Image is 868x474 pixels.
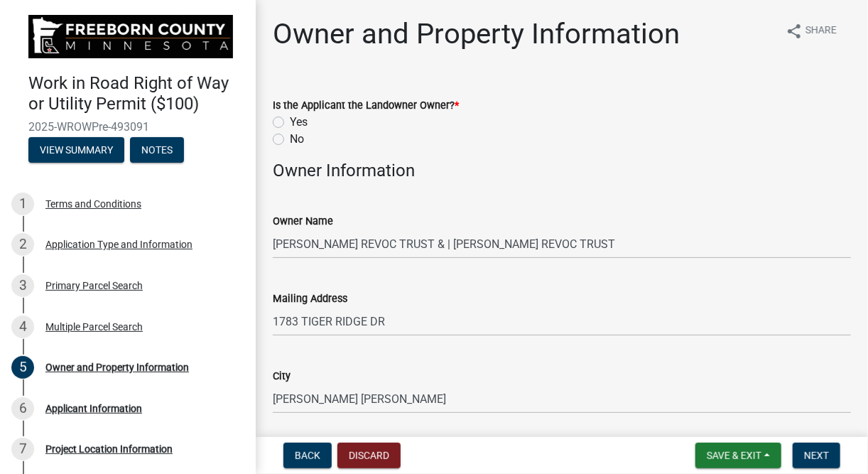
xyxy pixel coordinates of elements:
button: shareShare [774,17,848,45]
span: Back [295,450,320,461]
div: Application Type and Information [45,239,192,249]
button: Save & Exit [695,443,781,468]
span: Share [805,23,837,40]
button: View Summary [28,137,124,163]
div: 5 [11,356,34,379]
label: City [273,372,291,382]
span: 2025-WROWPre-493091 [28,120,227,134]
label: Mailing Address [273,294,347,304]
label: Owner Name [273,217,333,227]
div: 3 [11,274,34,297]
wm-modal-confirm: Summary [28,145,124,156]
h4: Owner Information [273,161,851,181]
span: Next [804,450,829,461]
div: Applicant Information [45,404,142,414]
h1: Owner and Property Information [273,17,680,51]
div: 2 [11,233,34,256]
button: Discard [337,443,401,468]
span: Save & Exit [707,450,761,461]
wm-modal-confirm: Notes [130,145,184,156]
div: Primary Parcel Search [45,281,143,291]
div: Multiple Parcel Search [45,322,143,332]
h4: Work in Road Right of Way or Utility Permit ($100) [28,73,244,114]
i: share [786,23,803,40]
label: Yes [290,114,308,131]
img: Freeborn County, Minnesota [28,15,233,58]
div: 1 [11,193,34,215]
div: 7 [11,438,34,460]
button: Back [283,443,332,468]
div: 6 [11,397,34,420]
button: Notes [130,137,184,163]
div: Owner and Property Information [45,362,189,372]
div: 4 [11,316,34,338]
button: Next [793,443,840,468]
div: Terms and Conditions [45,199,141,209]
label: No [290,131,304,148]
div: Project Location Information [45,444,173,454]
label: Is the Applicant the Landowner Owner? [273,101,459,111]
